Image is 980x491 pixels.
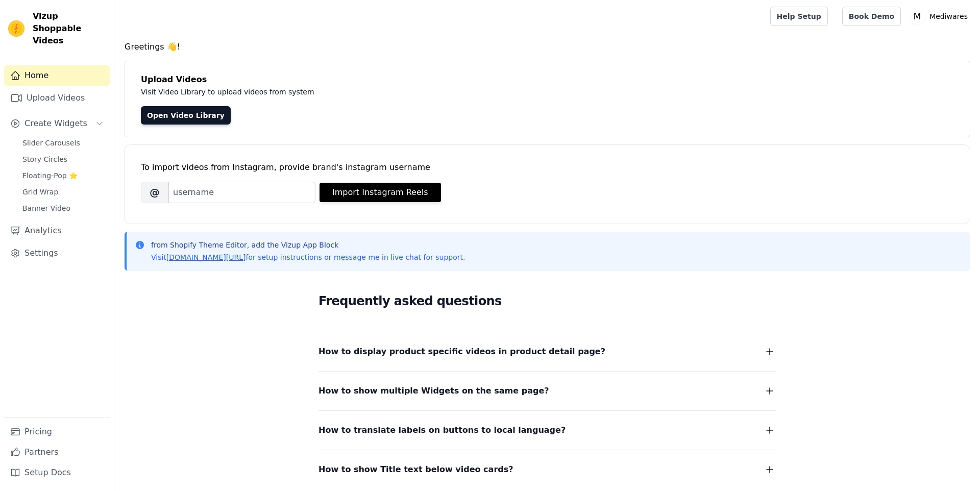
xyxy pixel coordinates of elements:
[22,187,58,197] span: Grid Wrap
[151,252,465,262] p: Visit for setup instructions or message me in live chat for support.
[22,203,70,213] span: Banner Video
[318,423,776,437] button: How to translate labels on buttons to local language?
[16,185,110,199] a: Grid Wrap
[4,88,110,108] a: Upload Videos
[318,384,549,398] span: How to show multiple Widgets on the same page?
[4,65,110,86] a: Home
[141,73,953,86] h4: Upload Videos
[770,7,828,26] a: Help Setup
[22,170,78,181] span: Floating-Pop ⭐
[4,243,110,263] a: Settings
[318,462,513,477] span: How to show Title text below video cards?
[16,152,110,166] a: Story Circles
[318,423,566,437] span: How to translate labels on buttons to local language?
[925,7,972,26] p: Mediwares
[4,220,110,241] a: Analytics
[16,136,110,150] a: Slider Carousels
[842,7,901,26] a: Book Demo
[16,201,110,215] a: Banner Video
[33,10,106,47] span: Vizup Shoppable Videos
[4,462,110,483] a: Setup Docs
[318,291,776,311] h2: Frequently asked questions
[914,11,921,21] text: M
[141,182,168,203] span: @
[320,183,441,202] button: Import Instagram Reels
[16,168,110,183] a: Floating-Pop ⭐
[24,117,87,130] span: Create Widgets
[318,384,776,398] button: How to show multiple Widgets on the same page?
[4,442,110,462] a: Partners
[141,106,231,125] a: Open Video Library
[318,345,605,359] span: How to display product specific videos in product detail page?
[22,138,80,148] span: Slider Carousels
[166,253,246,261] a: [DOMAIN_NAME][URL]
[125,41,970,53] h4: Greetings 👋!
[4,113,110,134] button: Create Widgets
[141,86,598,98] p: Visit Video Library to upload videos from system
[22,154,67,164] span: Story Circles
[8,20,24,37] img: Vizup
[909,7,972,26] button: M Mediwares
[141,161,953,174] div: To import videos from Instagram, provide brand's instagram username
[168,182,315,203] input: username
[318,462,776,477] button: How to show Title text below video cards?
[4,422,110,442] a: Pricing
[318,345,776,359] button: How to display product specific videos in product detail page?
[151,240,465,250] p: from Shopify Theme Editor, add the Vizup App Block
